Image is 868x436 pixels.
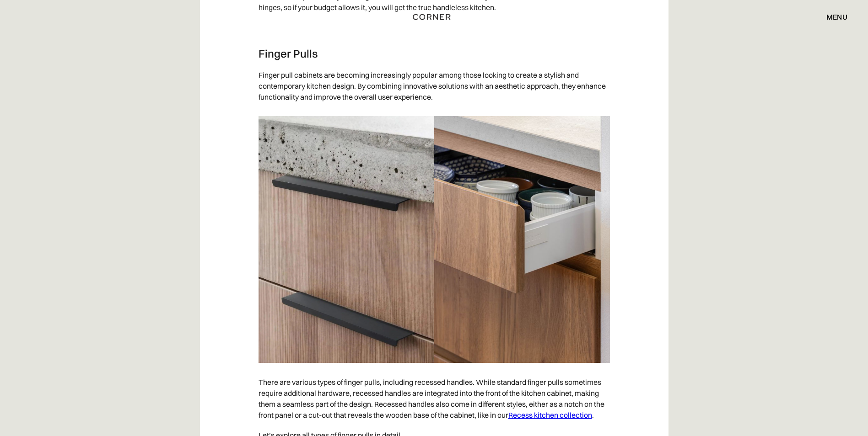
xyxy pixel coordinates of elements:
a: Recess kitchen collection [508,410,592,420]
div: menu [826,13,847,21]
div: menu [817,9,847,25]
p: There are various types of finger pulls, including recessed handles. While standard finger pulls ... [259,372,610,425]
p: Finger pull cabinets are becoming increasingly popular among those looking to create a stylish an... [259,65,610,107]
a: home [401,11,467,23]
h3: Finger Pulls [259,47,610,60]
